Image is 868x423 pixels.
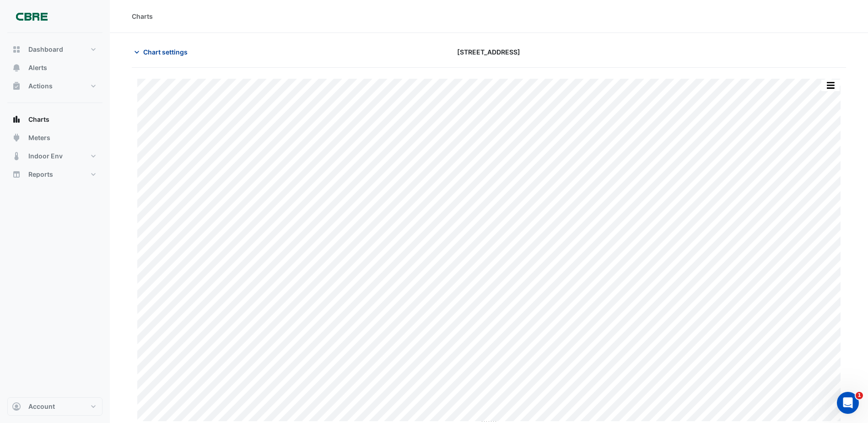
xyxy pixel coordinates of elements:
[12,63,21,72] app-icon: Alerts
[457,47,520,57] span: [STREET_ADDRESS]
[7,59,102,77] button: Alerts
[28,45,63,54] span: Dashboard
[28,81,53,91] span: Actions
[12,45,21,54] app-icon: Dashboard
[821,80,840,91] button: More Options
[143,47,188,57] span: Chart settings
[12,115,21,124] app-icon: Charts
[7,40,102,59] button: Dashboard
[837,392,859,414] iframe: Intercom live chat
[7,129,102,147] button: Meters
[132,44,194,60] button: Chart settings
[28,170,53,179] span: Reports
[7,165,102,184] button: Reports
[28,63,47,72] span: Alerts
[7,147,102,165] button: Indoor Env
[7,77,102,95] button: Actions
[28,133,50,142] span: Meters
[7,110,102,129] button: Charts
[12,81,21,91] app-icon: Actions
[12,152,21,161] app-icon: Indoor Env
[28,115,49,124] span: Charts
[856,392,863,399] span: 1
[28,152,63,161] span: Indoor Env
[11,7,52,26] img: Company Logo
[7,397,102,416] button: Account
[12,170,21,179] app-icon: Reports
[28,402,55,411] span: Account
[12,133,21,142] app-icon: Meters
[132,11,153,21] div: Charts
